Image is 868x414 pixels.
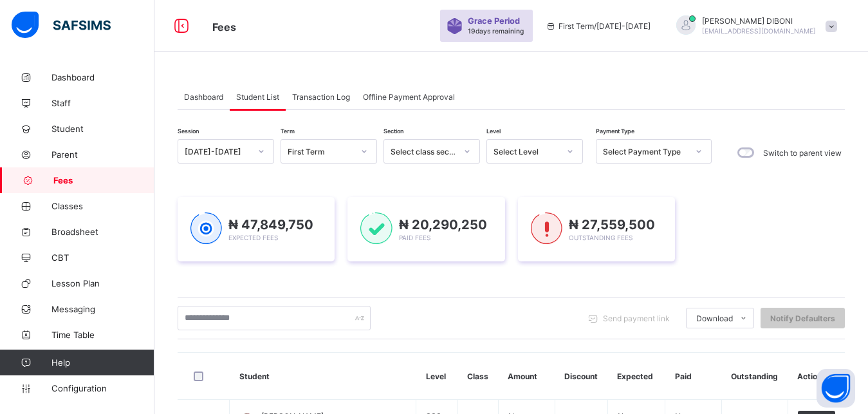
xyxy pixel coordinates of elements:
[51,149,154,160] span: Parent
[51,72,154,82] span: Dashboard
[569,217,655,232] span: ₦ 27,559,500
[363,92,455,102] span: Offline Payment Approval
[702,16,816,26] span: [PERSON_NAME] DIBONI
[494,147,559,156] div: Select Level
[292,92,350,102] span: Transaction Log
[531,212,562,245] img: outstanding-1.146d663e52f09953f639664a84e30106.svg
[383,127,403,135] span: Section
[569,234,633,241] span: Outstanding Fees
[416,353,458,400] th: Level
[228,234,278,241] span: Expected Fees
[603,147,688,156] div: Select Payment Type
[468,27,524,35] span: 19 days remaining
[51,201,154,211] span: Classes
[212,21,236,33] span: Fees
[665,353,722,400] th: Paid
[486,127,501,135] span: Level
[288,147,353,156] div: First Term
[399,217,487,232] span: ₦ 20,290,250
[546,21,651,31] span: session/term information
[607,353,665,400] th: Expected
[51,227,154,237] span: Broadsheet
[51,98,154,108] span: Staff
[360,212,392,245] img: paid-1.3eb1404cbcb1d3b736510a26bbfa3ccb.svg
[721,353,788,400] th: Outstanding
[178,127,199,135] span: Session
[447,18,463,34] img: sticker-purple.71386a28dfed39d6af7621340158ba97.svg
[770,314,835,323] span: Notify Defaulters
[51,330,154,340] span: Time Table
[817,369,855,408] button: Open asap
[702,27,816,35] span: [EMAIL_ADDRESS][DOMAIN_NAME]
[12,12,111,39] img: safsims
[51,304,154,314] span: Messaging
[51,278,154,288] span: Lesson Plan
[51,357,154,368] span: Help
[51,124,154,134] span: Student
[391,147,456,156] div: Select class section
[228,217,313,232] span: ₦ 47,849,750
[596,127,634,135] span: Payment Type
[696,314,733,323] span: Download
[399,234,430,241] span: Paid Fees
[184,92,223,102] span: Dashboard
[468,16,520,26] span: Grace Period
[185,147,250,156] div: [DATE]-[DATE]
[498,353,555,400] th: Amount
[190,212,222,245] img: expected-1.03dd87d44185fb6c27cc9b2570c10499.svg
[53,175,154,185] span: Fees
[555,353,607,400] th: Discount
[281,127,295,135] span: Term
[457,353,498,400] th: Class
[230,353,416,400] th: Student
[788,353,845,400] th: Actions
[51,252,154,263] span: CBT
[763,148,842,158] label: Switch to parent view
[663,15,844,37] div: YUSUFDIBONI
[603,314,670,323] span: Send payment link
[236,92,279,102] span: Student List
[51,383,154,393] span: Configuration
